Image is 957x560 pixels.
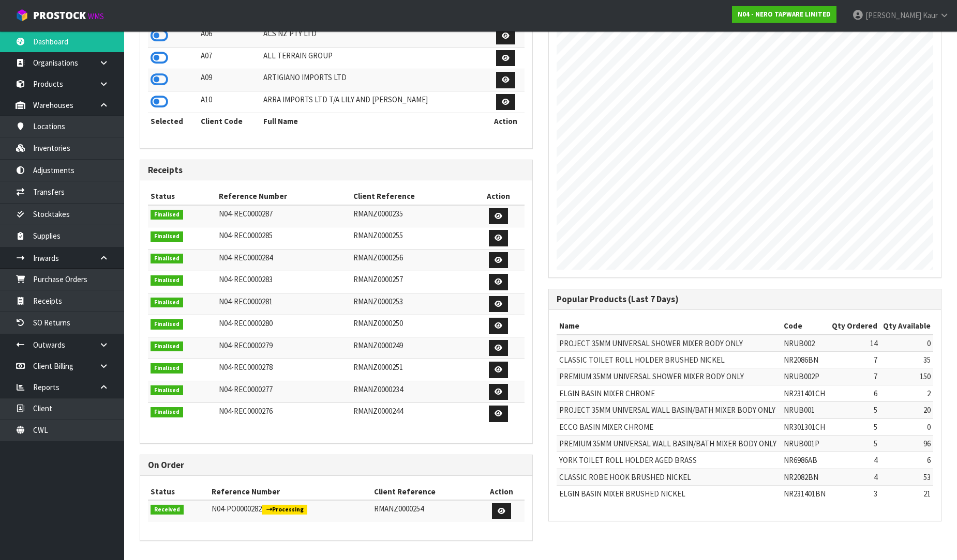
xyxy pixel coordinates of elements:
td: 3 [829,486,880,502]
span: N04-REC0000283 [219,274,273,284]
td: CLASSIC ROBE HOOK BRUSHED NICKEL [557,469,781,485]
td: PROJECT 35MM UNIVERSAL SHOWER MIXER BODY ONLY [557,335,781,352]
td: 14 [829,335,880,352]
span: Finalised [151,298,183,308]
td: 7 [829,351,880,368]
th: Action [473,188,525,205]
h3: Popular Products (Last 7 Days) [557,294,933,304]
small: WMS [88,11,104,21]
strong: N04 - NERO TAPWARE LIMITED [738,10,831,19]
td: 6 [880,452,933,469]
td: N04-PO0000282 [209,500,371,522]
span: RMANZ0000235 [353,209,403,219]
span: RMANZ0000256 [353,253,403,262]
th: Status [148,484,209,500]
span: Processing [262,505,307,515]
td: 5 [829,418,880,435]
span: N04-REC0000278 [219,362,273,372]
span: N04-REC0000279 [219,340,273,350]
th: Action [479,484,525,500]
span: RMANZ0000251 [353,362,403,372]
span: N04-REC0000281 [219,297,273,306]
span: N04-REC0000280 [219,318,273,328]
th: Status [148,188,216,205]
span: Finalised [151,385,183,396]
a: N04 - NERO TAPWARE LIMITED [732,6,836,23]
th: Client Reference [351,188,473,205]
td: A10 [198,91,261,113]
span: RMANZ0000255 [353,230,403,240]
td: NR231401BN [781,486,829,502]
span: ProStock [33,9,86,22]
td: 5 [829,435,880,452]
th: Name [557,318,781,334]
th: Selected [148,113,198,130]
td: NRUB001 [781,402,829,418]
td: 35 [880,351,933,368]
th: Action [487,113,525,130]
h3: Receipts [148,165,525,175]
td: NR2082BN [781,469,829,485]
td: NR2086BN [781,351,829,368]
td: PREMIUM 35MM UNIVERSAL SHOWER MIXER BODY ONLY [557,368,781,385]
span: N04-REC0000277 [219,384,273,394]
span: N04-REC0000284 [219,253,273,262]
td: ELGIN BASIN MIXER CHROME [557,385,781,401]
td: 20 [880,402,933,418]
td: NRUB001P [781,435,829,452]
td: 4 [829,469,880,485]
th: Full Name [261,113,487,130]
span: N04-REC0000287 [219,209,273,219]
span: Finalised [151,210,183,220]
img: cube-alt.png [16,9,28,22]
span: RMANZ0000250 [353,318,403,328]
th: Code [781,318,829,334]
span: Finalised [151,407,183,417]
td: 2 [880,385,933,401]
td: 53 [880,469,933,485]
td: 5 [829,402,880,418]
td: NRUB002 [781,335,829,352]
td: 4 [829,452,880,469]
td: NRUB002P [781,368,829,385]
td: RMANZ0000254 [371,500,479,522]
span: RMANZ0000253 [353,297,403,306]
td: ECCO BASIN MIXER CHROME [557,418,781,435]
span: Finalised [151,254,183,264]
span: Finalised [151,363,183,374]
td: 0 [880,418,933,435]
td: A06 [198,25,261,48]
td: ARRA IMPORTS LTD T/A LILY AND [PERSON_NAME] [261,91,487,113]
span: Kaur [923,10,938,20]
td: ELGIN BASIN MIXER BRUSHED NICKEL [557,486,781,502]
td: 0 [880,335,933,352]
th: Qty Available [880,318,933,334]
td: 150 [880,368,933,385]
span: Finalised [151,231,183,242]
td: NR231401CH [781,385,829,401]
th: Client Reference [371,484,479,500]
span: Finalised [151,319,183,330]
td: 6 [829,385,880,401]
td: ARTIGIANO IMPORTS LTD [261,69,487,91]
td: NR6986AB [781,452,829,469]
span: Finalised [151,275,183,286]
h3: On Order [148,460,525,470]
td: CLASSIC TOILET ROLL HOLDER BRUSHED NICKEL [557,351,781,368]
span: RMANZ0000244 [353,406,403,416]
span: RMANZ0000249 [353,340,403,350]
th: Client Code [198,113,261,130]
td: 7 [829,368,880,385]
span: RMANZ0000257 [353,274,403,284]
td: 21 [880,486,933,502]
span: [PERSON_NAME] [865,10,921,20]
td: PROJECT 35MM UNIVERSAL WALL BASIN/BATH MIXER BODY ONLY [557,402,781,418]
span: Received [151,505,184,515]
th: Qty Ordered [829,318,880,334]
th: Reference Number [216,188,350,205]
td: ALL TERRAIN GROUP [261,47,487,69]
td: A09 [198,69,261,91]
td: A07 [198,47,261,69]
th: Reference Number [209,484,371,500]
span: N04-REC0000285 [219,230,273,240]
